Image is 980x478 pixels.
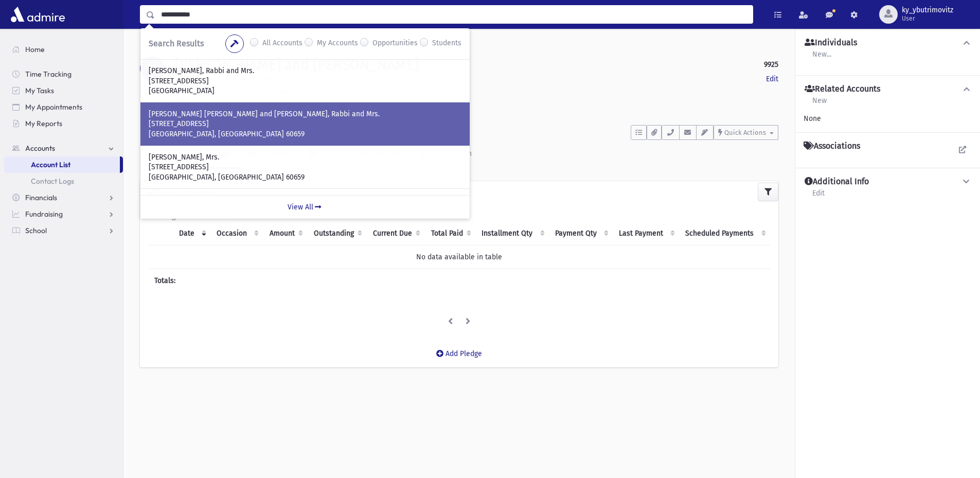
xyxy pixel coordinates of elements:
[428,341,490,366] a: Add Pledge
[424,222,475,245] th: Total Paid: activate to sort column ascending
[679,222,770,245] th: Scheduled Payments: activate to sort column ascending
[173,222,210,245] th: Date: activate to sort column ascending
[149,129,461,139] p: [GEOGRAPHIC_DATA], [GEOGRAPHIC_DATA] 60659
[8,4,67,25] img: AdmirePro
[4,41,123,58] a: Home
[4,189,123,206] a: Financials
[812,95,827,113] a: New
[307,222,366,245] th: Outstanding: activate to sort column ascending
[475,222,548,245] th: Installment Qty: activate to sort column ascending
[4,82,123,99] a: My Tasks
[210,222,263,245] th: Occasion : activate to sort column ascending
[812,187,825,206] a: Edit
[4,173,123,189] a: Contact Logs
[263,222,307,245] th: Amount: activate to sort column ascending
[149,76,461,86] p: [STREET_ADDRESS]
[372,38,418,50] label: Opportunities
[805,176,869,187] h4: Additional Info
[812,48,832,67] a: New...
[902,6,953,14] span: ky_ybutrimovitz
[25,86,54,95] span: My Tasks
[317,38,358,50] label: My Accounts
[149,66,461,76] p: [PERSON_NAME], Rabbi and Mrs.
[25,226,47,235] span: School
[4,99,123,115] a: My Appointments
[804,113,972,124] div: None
[764,59,778,70] strong: 9925
[148,269,263,292] th: Totals:
[149,109,461,119] p: [PERSON_NAME] [PERSON_NAME] and [PERSON_NAME], Rabbi and Mrs.
[149,162,461,172] p: [STREET_ADDRESS]
[805,38,857,48] h4: Individuals
[25,144,55,153] span: Accounts
[766,74,778,84] a: Edit
[25,193,57,202] span: Financials
[366,222,424,245] th: Current Due: activate to sort column ascending
[714,125,778,140] button: Quick Actions
[4,66,123,82] a: Time Tracking
[25,45,45,54] span: Home
[804,38,972,48] button: Individuals
[140,56,165,81] div: N
[31,176,74,186] span: Contact Logs
[4,206,123,222] a: Fundraising
[804,176,972,187] button: Additional Info
[432,38,461,50] label: Students
[149,39,204,48] span: Search Results
[902,14,953,23] span: User
[804,84,972,95] button: Related Accounts
[149,152,461,163] p: [PERSON_NAME], Mrs.
[4,140,123,156] a: Accounts
[155,5,753,24] input: Search
[148,245,770,269] td: No data available in table
[149,119,461,129] p: [STREET_ADDRESS]
[804,141,860,151] h4: Associations
[25,69,72,79] span: Time Tracking
[140,41,177,56] nav: breadcrumb
[25,209,63,219] span: Fundraising
[31,160,70,169] span: Account List
[724,129,766,136] span: Quick Actions
[140,140,190,169] a: Activity
[149,172,461,183] p: [GEOGRAPHIC_DATA], [GEOGRAPHIC_DATA] 60659
[149,86,461,96] p: [GEOGRAPHIC_DATA]
[805,84,880,95] h4: Related Accounts
[140,195,470,219] a: View All
[25,119,62,128] span: My Reports
[25,102,82,112] span: My Appointments
[549,222,613,245] th: Payment Qty: activate to sort column ascending
[4,222,123,239] a: School
[262,38,302,50] label: All Accounts
[4,156,120,173] a: Account List
[4,115,123,132] a: My Reports
[140,42,177,51] a: Accounts
[613,222,679,245] th: Last Payment: activate to sort column ascending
